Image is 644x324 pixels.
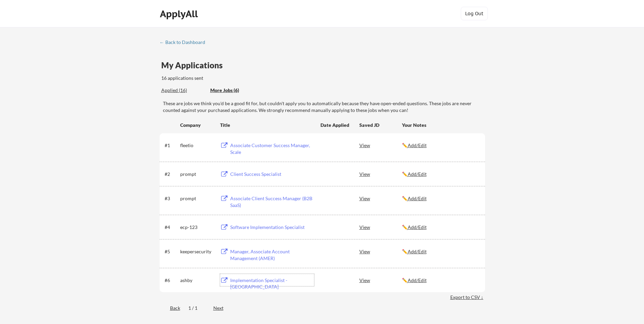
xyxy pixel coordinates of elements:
div: View [359,274,402,286]
div: #5 [165,248,178,255]
div: Associate Client Success Manager (B2B SaaS) [230,195,314,208]
div: ApplyAll [160,8,200,20]
div: My Applications [161,61,228,69]
div: Saved JD [359,119,402,131]
u: Add/Edit [408,195,427,201]
div: View [359,192,402,204]
div: ← Back to Dashboard [160,40,210,45]
div: ✏️ [402,224,479,231]
div: prompt [180,171,214,178]
div: #1 [165,142,178,149]
div: Company [180,122,214,129]
div: Associate Customer Success Manager, Scale [230,142,314,155]
div: These are job applications we think you'd be a good fit for, but couldn't apply you to automatica... [210,87,260,94]
div: #6 [165,277,178,284]
div: View [359,139,402,151]
div: View [359,221,402,233]
div: ashby [180,277,214,284]
u: Add/Edit [408,277,427,283]
u: Add/Edit [408,249,427,254]
div: Manager, Associate Account Management (AMER) [230,248,314,261]
div: ✏️ [402,277,479,284]
div: ecp-123 [180,224,214,231]
div: Applied (16) [161,87,205,94]
u: Add/Edit [408,171,427,177]
div: Software Implementation Specialist [230,224,314,231]
div: More Jobs (6) [210,87,260,94]
div: Title [220,122,314,129]
div: Date Applied [320,122,350,129]
div: 1 / 1 [188,305,205,311]
div: Your Notes [402,122,479,129]
div: ✏️ [402,142,479,149]
div: #3 [165,195,178,202]
a: ← Back to Dashboard [160,40,210,46]
button: Log Out [461,7,488,20]
u: Add/Edit [408,224,427,230]
div: These are jobs we think you'd be a good fit for, but couldn't apply you to automatically because ... [163,100,485,113]
div: View [359,245,402,257]
div: Next [213,305,231,311]
div: ✏️ [402,248,479,255]
div: #2 [165,171,178,178]
div: View [359,168,402,180]
div: prompt [180,195,214,202]
div: ✏️ [402,171,479,178]
div: Back [160,305,180,311]
div: 16 applications sent [161,75,292,82]
div: fleetio [180,142,214,149]
div: Implementation Specialist - [GEOGRAPHIC_DATA] [230,277,314,290]
div: Export to CSV ↓ [450,294,485,301]
div: keepersecurity [180,248,214,255]
div: ✏️ [402,195,479,202]
div: These are all the jobs you've been applied to so far. [161,87,205,94]
div: #4 [165,224,178,231]
div: Client Success Specialist [230,171,314,178]
u: Add/Edit [408,142,427,148]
